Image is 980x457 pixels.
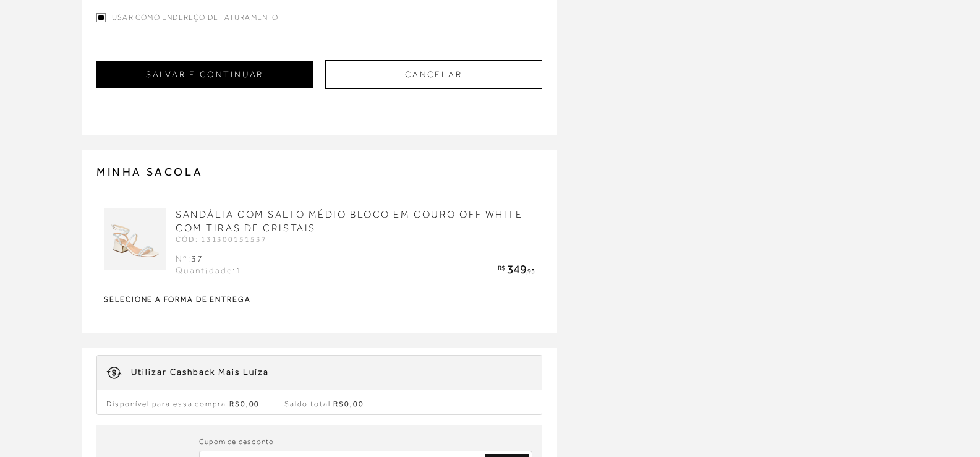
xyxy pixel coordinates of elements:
[106,399,260,408] span: Disponível para essa compra:
[104,296,535,303] strong: Selecione a forma de entrega
[229,399,260,408] span: R$0,00
[112,12,279,23] span: Usar como endereço de faturamento
[176,235,267,244] span: CÓD: 131300151537
[176,265,242,277] div: Quantidade:
[507,262,526,276] span: 349
[199,436,274,448] label: Cupom de desconto
[236,265,242,275] span: 1
[96,164,542,179] h2: MINHA SACOLA
[526,267,535,275] span: ,95
[284,399,364,408] span: Saldo total:
[131,366,269,378] div: Utilizar Cashback Mais Luíza
[176,253,242,265] div: Nº:
[498,264,505,271] span: R$
[104,208,166,270] img: SANDÁLIA COM SALTO MÉDIO BLOCO EM COURO OFF WHITE COM TIRAS DE CRISTAIS
[191,254,203,263] span: 37
[96,13,106,22] input: Usar como endereço de faturamento
[333,399,364,408] span: R$0,00
[96,61,313,88] button: SALVAR E CONTINUAR
[325,60,542,89] button: Cancelar
[176,209,522,234] a: SANDÁLIA COM SALTO MÉDIO BLOCO EM COURO OFF WHITE COM TIRAS DE CRISTAIS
